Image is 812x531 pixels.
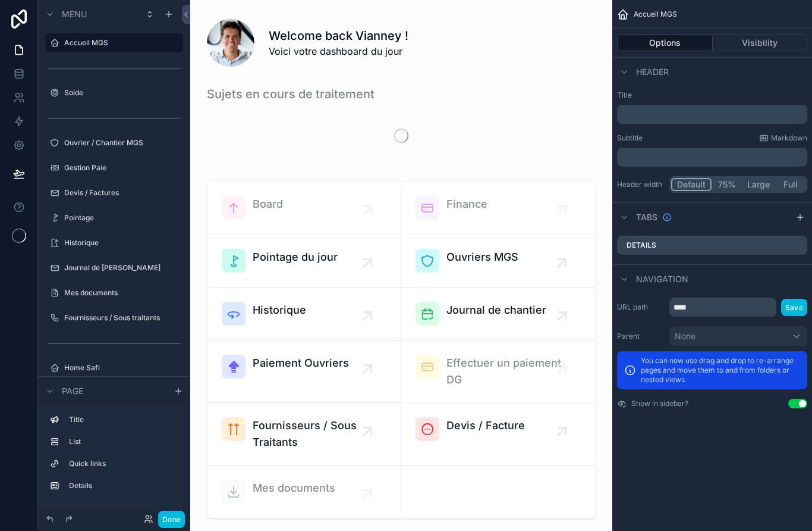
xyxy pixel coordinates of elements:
label: Accueil MGS [64,38,176,48]
label: List [69,437,174,446]
button: Save [781,299,807,316]
div: scrollable content [617,148,807,167]
label: Solde [64,88,176,98]
span: Tabs [636,211,657,223]
label: Details [627,240,656,250]
label: Gestion Paie [64,163,176,173]
button: Done [158,511,185,528]
span: Navigation [636,273,688,285]
button: Options [617,35,713,51]
label: Pointage [64,213,176,223]
button: Visibility [713,35,808,51]
label: Title [617,90,807,100]
label: Quick links [69,459,174,468]
label: Devis / Factures [64,188,176,198]
span: None [675,330,695,342]
label: Historique [64,238,176,248]
span: Accueil MGS [634,10,677,19]
span: Markdown [771,133,807,143]
div: scrollable content [617,105,807,124]
label: Details [69,481,174,491]
button: Default [671,178,712,191]
label: Home Safi [64,363,176,373]
button: Full [775,178,805,191]
span: Page [62,385,83,397]
label: Mes documents [64,288,176,298]
a: Markdown [759,133,807,143]
p: You can now use drag and drop to re-arrange pages and move them to and from folders or nested views [641,356,800,385]
label: Subtitle [617,133,643,143]
label: Header width [617,180,665,189]
label: Ouvrier / Chantier MGS [64,138,176,148]
label: Show in sidebar? [631,399,688,408]
label: Title [69,415,174,424]
span: Menu [62,8,87,20]
span: Header [636,66,669,78]
label: Journal de [PERSON_NAME] [64,263,176,273]
label: Fournisseurs / Sous traitants [64,313,176,323]
label: Parent [617,332,665,341]
button: 75% [712,178,742,191]
button: Large [742,178,775,191]
div: scrollable content [38,405,190,507]
button: None [669,326,807,346]
label: URL path [617,302,665,312]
